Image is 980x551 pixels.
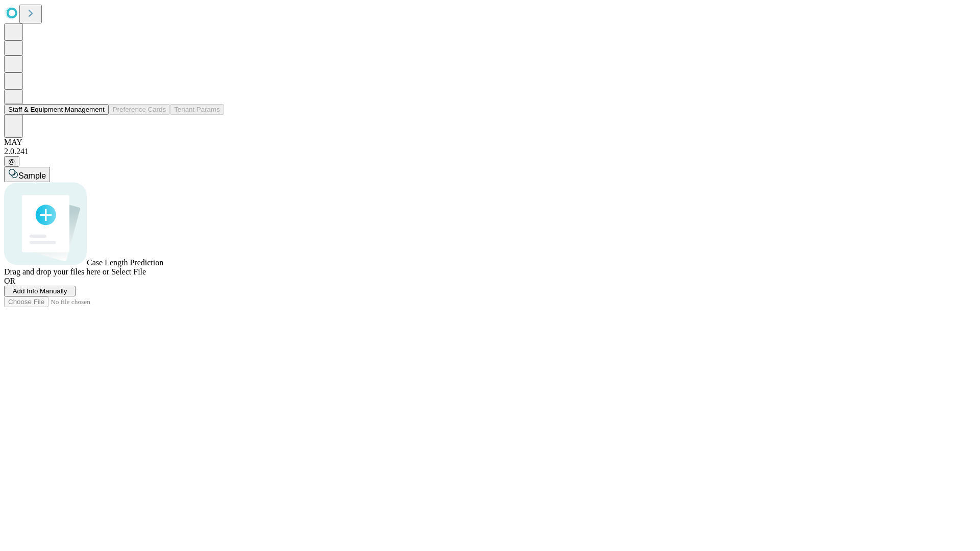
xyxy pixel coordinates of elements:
span: Case Length Prediction [87,258,163,267]
span: Add Info Manually [13,287,67,295]
button: Preference Cards [109,104,170,115]
span: OR [4,277,15,285]
span: Drag and drop your files here or [4,267,109,276]
button: Tenant Params [170,104,224,115]
button: @ [4,156,19,167]
button: Add Info Manually [4,286,76,296]
div: MAY [4,138,976,147]
button: Staff & Equipment Management [4,104,109,115]
span: Sample [18,171,46,180]
div: 2.0.241 [4,147,976,156]
button: Sample [4,167,50,182]
span: Select File [111,267,146,276]
span: @ [8,158,15,165]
